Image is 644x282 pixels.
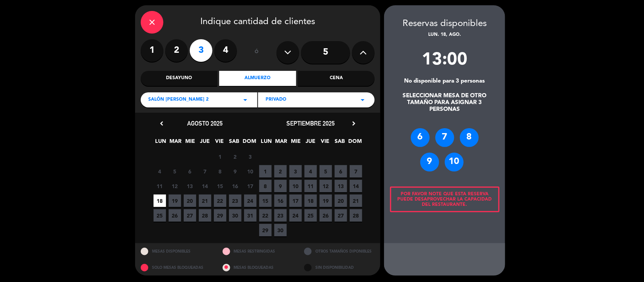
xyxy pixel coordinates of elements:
span: VIE [319,137,332,149]
span: 3 [244,150,257,163]
span: 18 [304,195,317,207]
span: JUE [199,137,211,149]
span: 6 [184,165,196,178]
div: MESAS BLOQUEADAS [217,259,299,276]
span: 29 [214,209,226,222]
span: SAB [334,137,346,149]
span: MIE [184,137,197,149]
span: 21 [350,195,362,207]
span: 20 [184,195,196,207]
label: 2 [165,39,188,62]
span: 18 [154,195,166,207]
span: 9 [229,165,241,178]
span: 20 [335,195,347,207]
span: septiembre 2025 [286,120,335,127]
span: 2 [274,165,287,178]
span: 30 [274,224,287,236]
span: 1 [259,165,272,178]
span: 5 [169,165,181,178]
span: 13 [335,180,347,192]
div: 8 [460,128,479,147]
span: 23 [229,195,241,207]
label: 3 [190,39,212,62]
span: 19 [169,195,181,207]
span: 17 [244,180,257,192]
div: 10 [445,153,464,172]
span: 13 [184,180,196,192]
span: agosto 2025 [187,120,223,127]
span: Privado [266,96,286,104]
div: Desayuno [141,71,217,86]
span: 4 [304,165,317,178]
i: close [148,18,157,27]
span: DOM [349,137,361,149]
div: Almuerzo [219,71,296,86]
span: LUN [155,137,167,149]
div: Cena [298,71,375,86]
div: MESAS RESTRINGIDAS [217,243,299,259]
label: 4 [214,39,237,62]
span: 11 [154,180,166,192]
span: 19 [320,195,332,207]
span: LUN [260,137,273,149]
span: 3 [289,165,302,178]
div: SIN DISPONIBILIDAD [298,259,380,276]
span: 10 [289,180,302,192]
span: 25 [154,209,166,222]
span: 8 [214,165,226,178]
span: 29 [259,224,272,236]
span: 28 [199,209,211,222]
span: 8 [259,180,272,192]
span: Salón [PERSON_NAME] 2 [148,96,209,104]
span: MAR [169,137,182,149]
div: 6 [411,128,430,147]
span: 7 [350,165,362,178]
span: 16 [274,195,287,207]
span: 12 [169,180,181,192]
span: 27 [335,209,347,222]
span: 25 [304,209,317,222]
span: 22 [214,195,226,207]
span: 23 [274,209,287,222]
span: 26 [169,209,181,222]
span: 10 [244,165,257,178]
div: SOLO MESAS BLOQUEADAS [135,259,217,276]
span: 24 [244,195,257,207]
span: 15 [259,195,272,207]
div: ó [244,39,269,66]
span: VIE [214,137,226,149]
span: 6 [335,165,347,178]
span: 16 [229,180,241,192]
div: SELECCIONAR MESA DE OTRO TAMAÑO PARA ASIGNAR 3 PERSONAS [384,93,505,113]
span: 12 [320,180,332,192]
span: SAB [228,137,241,149]
span: 30 [229,209,241,222]
span: 31 [244,209,257,222]
span: 4 [154,165,166,178]
span: 21 [199,195,211,207]
div: 13:00 [384,46,505,78]
span: 17 [289,195,302,207]
label: 1 [141,39,163,62]
span: 27 [184,209,196,222]
span: MAR [275,137,287,149]
i: arrow_drop_down [358,95,367,104]
span: 5 [320,165,332,178]
i: arrow_drop_down [241,95,250,104]
span: 14 [199,180,211,192]
span: 15 [214,180,226,192]
span: 28 [350,209,362,222]
span: JUE [304,137,317,149]
i: chevron_left [158,120,166,127]
div: Reservas disponibles [384,17,505,31]
div: No disponible para 3 personas [384,78,505,85]
span: 9 [274,180,287,192]
div: lun. 18, ago. [384,31,505,39]
span: 14 [350,180,362,192]
div: OTROS TAMAÑOS DIPONIBLES [298,243,380,259]
div: MESAS DISPONIBLES [135,243,217,259]
span: 11 [304,180,317,192]
span: 22 [259,209,272,222]
span: MIE [290,137,302,149]
div: 9 [420,153,439,172]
